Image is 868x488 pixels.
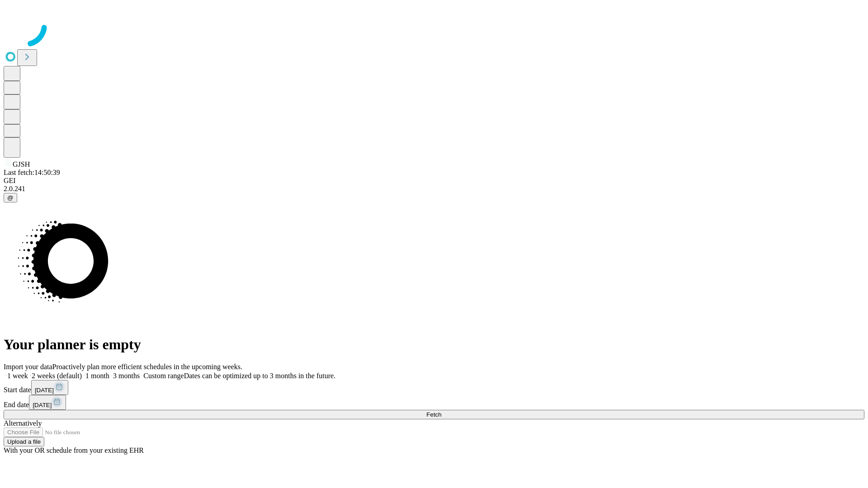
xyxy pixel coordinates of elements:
[113,372,140,380] span: 3 months
[32,372,82,380] span: 2 weeks (default)
[4,410,864,419] button: Fetch
[4,177,864,185] div: GEI
[4,380,864,395] div: Start date
[29,395,66,410] button: [DATE]
[4,193,17,202] button: @
[4,437,44,446] button: Upload a file
[7,194,14,201] span: @
[4,169,60,176] span: Last fetch: 14:50:39
[4,419,42,427] span: Alternatively
[52,363,242,371] span: Proactively plan more efficient schedules in the upcoming weeks.
[426,411,441,418] span: Fetch
[4,185,864,193] div: 2.0.241
[31,380,68,395] button: [DATE]
[35,387,54,394] span: [DATE]
[7,372,28,380] span: 1 week
[143,372,184,380] span: Custom range
[85,372,109,380] span: 1 month
[184,372,335,380] span: Dates can be optimized up to 3 months in the future.
[13,160,30,168] span: GJSH
[4,336,864,353] h1: Your planner is empty
[33,402,52,408] span: [DATE]
[4,446,144,454] span: With your OR schedule from your existing EHR
[4,363,52,371] span: Import your data
[4,395,864,410] div: End date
